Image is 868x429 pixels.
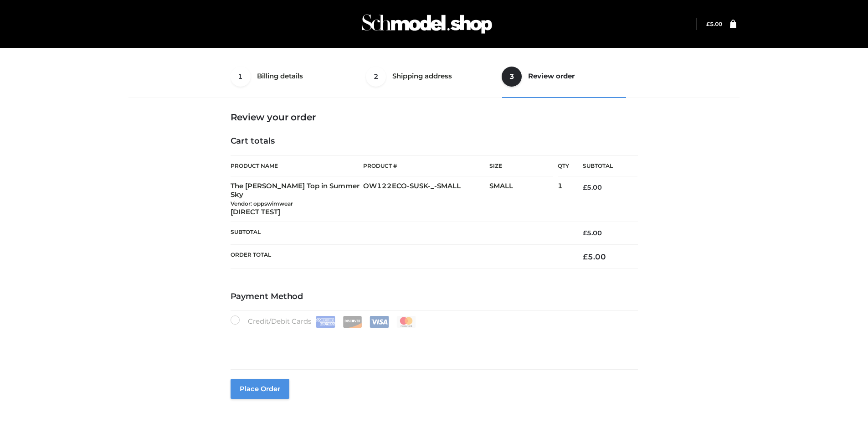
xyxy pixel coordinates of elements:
button: Place order [231,379,289,399]
th: Size [489,156,553,176]
small: Vendor: oppswimwear [231,200,293,207]
th: Order Total [231,244,570,269]
img: Visa [370,316,389,328]
td: The [PERSON_NAME] Top in Summer Sky [DIRECT TEST] [231,176,364,222]
h4: Payment Method [231,292,638,302]
h3: Review your order [231,112,638,123]
img: Discover [343,316,362,328]
a: £5.00 [706,21,722,27]
th: Subtotal [231,222,570,244]
td: 1 [558,176,569,222]
iframe: Secure payment input frame [229,326,636,359]
th: Product # [363,155,489,176]
bdi: 5.00 [583,229,602,237]
h4: Cart totals [231,136,638,146]
span: £ [583,229,587,237]
th: Product Name [231,155,364,176]
th: Qty [558,155,569,176]
img: Schmodel Admin 964 [359,6,495,42]
th: Subtotal [569,156,637,176]
span: £ [706,21,710,27]
bdi: 5.00 [583,252,606,261]
td: SMALL [489,176,558,222]
img: Amex [316,316,335,328]
td: OW122ECO-SUSK-_-SMALL [363,176,489,222]
label: Credit/Debit Cards [231,315,417,328]
span: £ [583,252,588,261]
bdi: 5.00 [706,21,722,27]
bdi: 5.00 [583,183,602,191]
img: Mastercard [396,316,416,328]
span: £ [583,183,587,191]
